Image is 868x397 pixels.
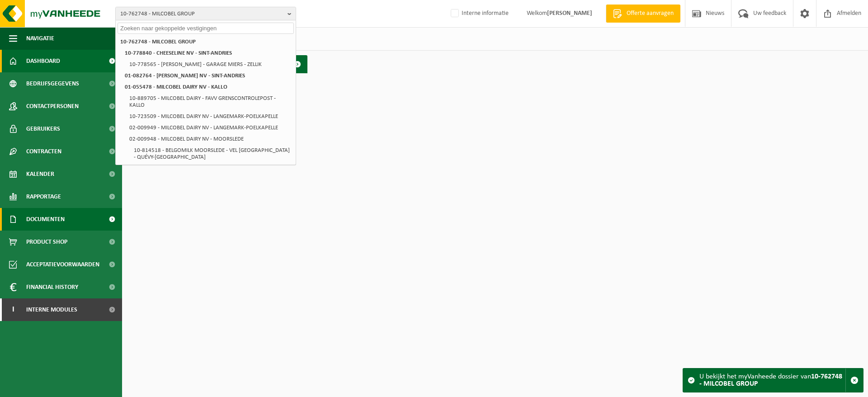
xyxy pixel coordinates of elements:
[118,36,294,47] li: 10-762748 - MILCOBEL GROUP
[125,73,245,79] strong: 01-082764 - [PERSON_NAME] NV - SINT-ANDRIES
[26,27,54,50] span: Navigatie
[131,145,294,163] li: 10-814518 - BELGOMILK MOORSLEDE - VEL [GEOGRAPHIC_DATA] - QUÉVY-[GEOGRAPHIC_DATA]
[699,373,842,388] strong: 10-762748 - MILCOBEL GROUP
[26,185,61,208] span: Rapportage
[127,59,294,70] li: 10-778565 - [PERSON_NAME] - GARAGE MIERS - ZELLIK
[125,84,227,90] strong: 01-055478 - MILCOBEL DAIRY NV - KALLO
[26,253,99,276] span: Acceptatievoorwaarden
[547,10,592,17] strong: [PERSON_NAME]
[26,276,78,298] span: Financial History
[26,72,79,95] span: Bedrijfsgegevens
[26,231,67,253] span: Product Shop
[26,118,60,140] span: Gebruikers
[26,208,65,231] span: Documenten
[26,95,79,118] span: Contactpersonen
[26,140,61,163] span: Contracten
[449,7,509,20] label: Interne informatie
[115,7,296,20] button: 10-762748 - MILCOBEL GROUP
[624,9,676,18] span: Offerte aanvragen
[606,5,680,23] a: Offerte aanvragen
[26,163,54,185] span: Kalender
[26,298,77,321] span: Interne modules
[699,369,845,392] div: U bekijkt het myVanheede dossier van
[127,133,294,145] li: 02-009948 - MILCOBEL DAIRY NV - MOORSLEDE
[127,93,294,111] li: 10-889705 - MILCOBEL DAIRY - FAVV GRENSCONTROLEPOST - KALLO
[127,111,294,122] li: 10-723509 - MILCOBEL DAIRY NV - LANGEMARK-POELKAPELLE
[26,50,60,72] span: Dashboard
[125,50,232,56] strong: 10-778840 - CHEESELINE NV - SINT-ANDRIES
[120,7,284,21] span: 10-762748 - MILCOBEL GROUP
[118,23,294,34] input: Zoeken naar gekoppelde vestigingen
[127,122,294,133] li: 02-009949 - MILCOBEL DAIRY NV - LANGEMARK-POELKAPELLE
[9,298,17,321] span: I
